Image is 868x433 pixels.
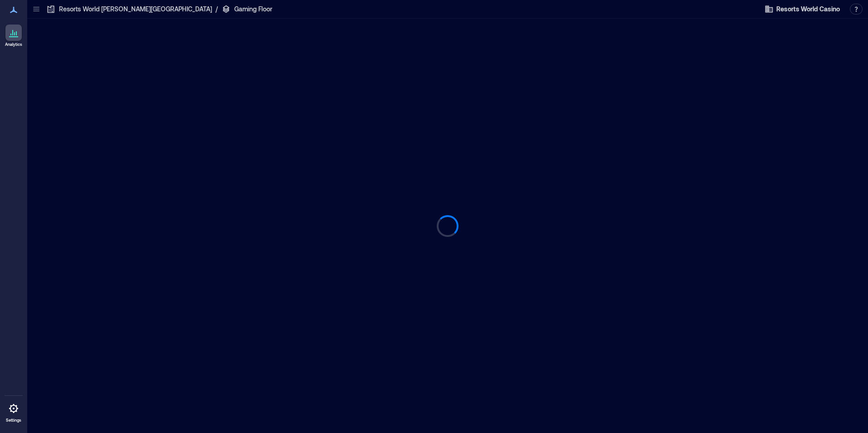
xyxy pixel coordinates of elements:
[216,5,218,14] p: /
[59,5,212,14] p: Resorts World [PERSON_NAME][GEOGRAPHIC_DATA]
[776,5,840,14] span: Resorts World Casino
[5,42,22,47] p: Analytics
[3,398,25,426] a: Settings
[234,5,272,14] p: Gaming Floor
[2,22,25,50] a: Analytics
[6,418,21,423] p: Settings
[762,2,843,16] button: Resorts World Casino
